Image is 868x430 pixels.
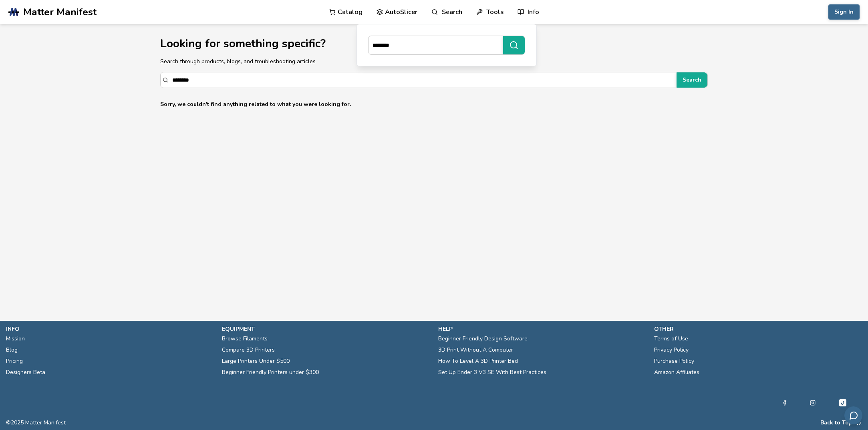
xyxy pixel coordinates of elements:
[222,333,268,344] a: Browse Filaments
[6,325,214,333] p: info
[654,356,694,367] a: Purchase Policy
[856,420,862,426] a: RSS Feed
[438,325,646,333] p: help
[820,420,852,426] button: Back to Top
[6,344,18,356] a: Blog
[654,333,688,344] a: Terms of Use
[438,344,513,356] a: 3D Print Without A Computer
[438,333,528,344] a: Beginner Friendly Design Software
[23,6,97,18] span: Matter Manifest
[222,356,290,367] a: Large Printers Under $500
[654,325,862,333] p: other
[838,398,848,408] a: Tiktok
[160,38,708,50] h1: Looking for something specific?
[160,57,708,66] p: Search through products, blogs, and troubleshooting articles
[438,356,518,367] a: How To Level A 3D Printer Bed
[677,72,707,88] button: Search
[782,398,787,408] a: Facebook
[654,344,689,356] a: Privacy Policy
[6,420,66,426] span: © 2025 Matter Manifest
[222,325,430,333] p: equipment
[844,406,862,424] button: Send feedback via email
[828,4,860,20] button: Sign In
[654,367,699,378] a: Amazon Affiliates
[172,73,673,87] input: Search
[6,333,25,344] a: Mission
[222,344,275,356] a: Compare 3D Printers
[6,356,23,367] a: Pricing
[6,367,45,378] a: Designers Beta
[160,100,708,108] p: Sorry, we couldn't find anything related to what you were looking for.
[438,367,546,378] a: Set Up Ender 3 V3 SE With Best Practices
[810,398,816,408] a: Instagram
[222,367,319,378] a: Beginner Friendly Printers under $300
